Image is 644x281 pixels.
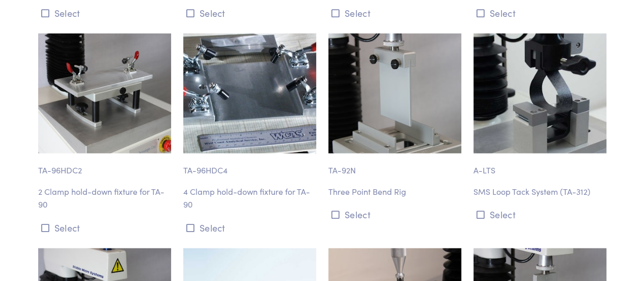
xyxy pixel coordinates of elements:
[328,154,461,177] p: TA-92N
[473,34,606,154] img: adhesion-a_lts-loop-tack-rig.jpg
[38,5,171,21] button: Select
[328,5,461,21] button: Select
[183,34,316,154] img: ta-96hdc-4_hold-down-clamp.jpg
[328,34,461,154] img: ta-92_adjustable-three-point-bend-rig.jpg
[38,219,171,236] button: Select
[328,206,461,223] button: Select
[183,5,316,21] button: Select
[38,154,171,177] p: TA-96HDC2
[328,185,461,198] p: Three Point Bend Rig
[183,219,316,236] button: Select
[473,5,606,21] button: Select
[38,34,171,154] img: ta-96hdc-2_hold-down-clamp.jpg
[183,185,316,211] p: 4 Clamp hold-down fixture for TA-90
[183,154,316,177] p: TA-96HDC4
[473,154,606,177] p: A-LTS
[473,185,606,198] p: SMS Loop Tack System (TA-312)
[473,206,606,223] button: Select
[38,185,171,211] p: 2 Clamp hold-down fixture for TA-90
